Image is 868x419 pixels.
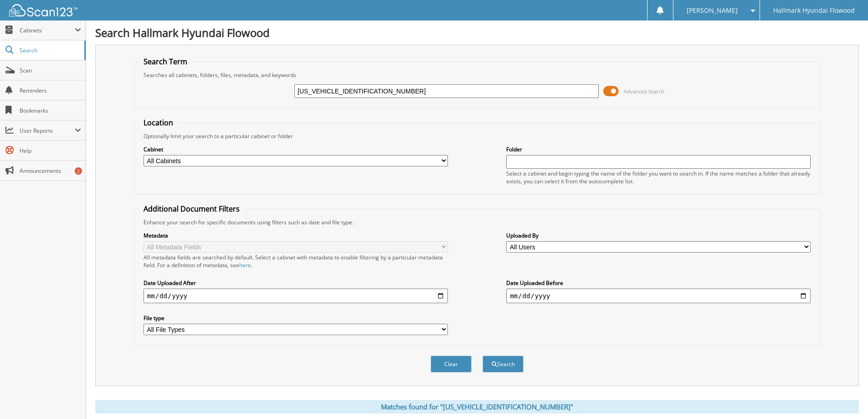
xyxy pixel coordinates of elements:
[20,127,75,134] span: User Reports
[139,57,192,67] legend: Search Term
[624,88,664,95] span: Advanced Search
[20,47,80,54] span: Search
[95,400,859,414] div: Matches found for "[US_VEHICLE_IDENTIFICATION_NUMBER]"
[20,167,81,175] span: Announcements
[144,232,448,239] label: Metadata
[139,118,178,128] legend: Location
[20,87,81,94] span: Reminders
[95,25,859,40] h1: Search Hallmark Hyundai Flowood
[9,4,77,16] img: scan123-logo-white.svg
[144,279,448,287] label: Date Uploaded After
[75,167,82,175] div: 2
[20,26,75,34] span: Cabinets
[506,279,811,287] label: Date Uploaded Before
[139,218,815,226] div: Enhance your search for specific documents using filters such as date and file type.
[139,71,815,79] div: Searches all cabinets, folders, files, metadata, and keywords
[239,261,251,269] a: here
[431,356,472,372] button: Clear
[506,170,811,185] div: Select a cabinet and begin typing the name of the folder you want to search in. If the name match...
[483,356,524,372] button: Search
[139,204,244,214] legend: Additional Document Filters
[139,132,815,140] div: Optionally limit your search to a particular cabinet or folder
[773,8,855,13] span: Hallmark Hyundai Flowood
[144,289,448,303] input: start
[687,8,738,13] span: [PERSON_NAME]
[20,107,81,114] span: Bookmarks
[144,253,448,269] div: All metadata fields are searched by default. Select a cabinet with metadata to enable filtering b...
[144,145,448,153] label: Cabinet
[20,147,81,155] span: Help
[20,67,81,74] span: Scan
[506,145,811,153] label: Folder
[506,232,811,239] label: Uploaded By
[506,289,811,303] input: end
[144,314,448,322] label: File type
